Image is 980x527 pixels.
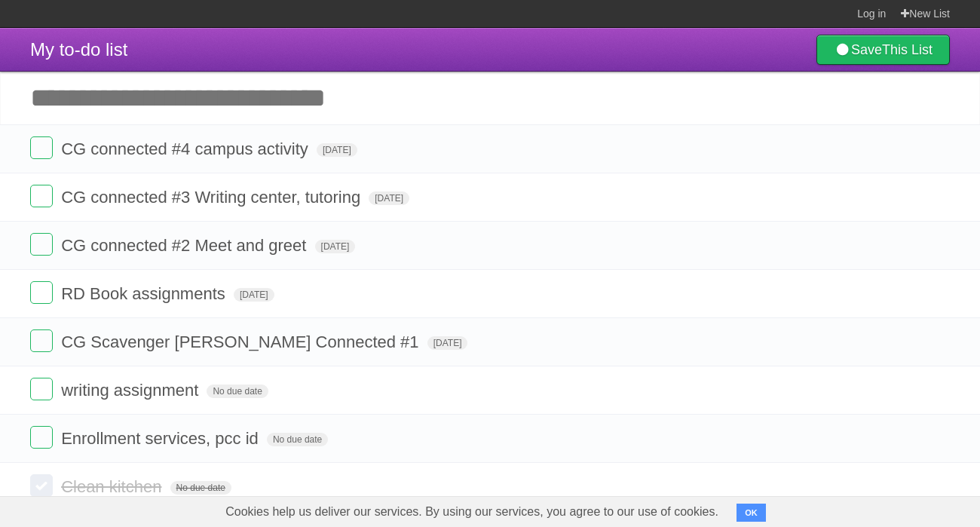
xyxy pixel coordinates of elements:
[61,284,229,303] span: RD Book assignments
[30,281,53,304] label: Done
[30,136,53,159] label: Done
[315,240,356,253] span: [DATE]
[882,42,933,57] b: This List
[234,288,274,302] span: [DATE]
[369,191,409,205] span: [DATE]
[317,143,357,157] span: [DATE]
[816,35,950,65] a: SaveThis List
[30,474,53,497] label: Done
[30,426,53,449] label: Done
[30,378,53,400] label: Done
[30,185,53,207] label: Done
[61,381,202,400] span: writing assignment
[30,233,53,256] label: Done
[170,481,231,495] span: No due date
[737,504,766,522] button: OK
[61,477,165,496] span: Clean kitchen
[61,139,312,158] span: CG connected #4 campus activity
[267,433,328,446] span: No due date
[30,39,127,60] span: My to-do list
[61,332,422,351] span: CG Scavenger [PERSON_NAME] Connected #1
[30,329,53,352] label: Done
[61,236,310,255] span: CG connected #2 Meet and greet
[427,336,468,350] span: [DATE]
[61,188,364,207] span: CG connected #3 Writing center, tutoring
[61,429,262,448] span: Enrollment services, pcc id
[210,497,733,527] span: Cookies help us deliver our services. By using our services, you agree to our use of cookies.
[207,385,268,398] span: No due date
